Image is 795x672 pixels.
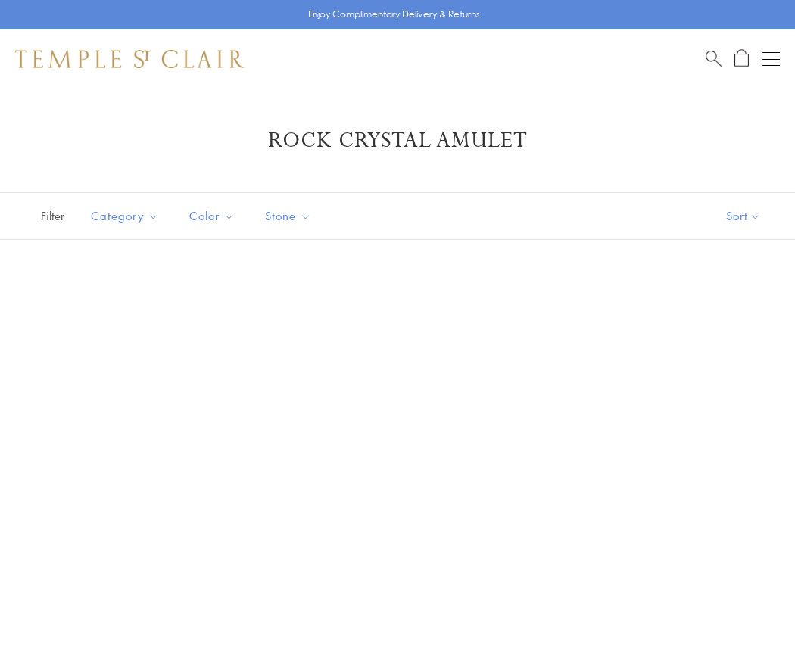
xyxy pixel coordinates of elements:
[308,7,480,22] p: Enjoy Complimentary Delivery & Returns
[706,49,722,68] a: Search
[254,199,323,233] button: Stone
[762,50,780,68] button: Open navigation
[38,127,757,154] h1: Rock Crystal Amulet
[79,199,170,233] button: Category
[178,199,246,233] button: Color
[734,49,749,68] a: Open Shopping Bag
[257,207,323,226] span: Stone
[83,207,170,226] span: Category
[692,193,795,239] button: Show sort by
[15,50,244,68] img: Temple St. Clair
[182,207,246,226] span: Color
